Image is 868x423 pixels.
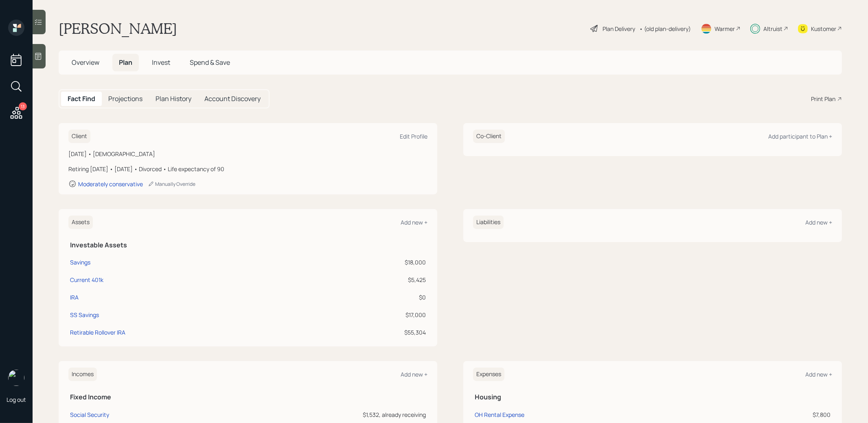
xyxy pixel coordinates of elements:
span: Invest [152,58,170,67]
div: $7,800 [691,410,831,419]
div: Add new + [805,370,832,378]
div: Savings [70,258,90,267]
div: Moderately conservative [78,180,143,188]
span: Spend & Save [190,58,230,67]
span: Plan [119,58,132,67]
div: Add new + [401,370,427,378]
div: Social Security [70,411,109,419]
div: Manually Override [148,181,195,187]
div: Print Plan [811,95,835,103]
div: $55,304 [322,328,426,337]
h6: Assets [68,216,93,229]
div: [DATE] • [DEMOGRAPHIC_DATA] [68,150,427,158]
div: IRA [70,293,79,302]
div: Retirable Rollover IRA [70,328,125,337]
h5: Plan History [156,95,191,103]
h1: [PERSON_NAME] [59,20,177,37]
div: $1,532, already receiving [202,410,426,419]
div: $18,000 [322,258,426,267]
h6: Co-Client [473,130,505,143]
h6: Incomes [68,368,97,381]
div: Log out [7,396,26,403]
h6: Client [68,130,90,143]
span: Overview [72,58,99,67]
div: Current 401k [70,275,103,284]
div: $17,000 [322,311,426,319]
div: OH Rental Expense [475,411,524,419]
h5: Investable Assets [70,241,426,249]
h6: Expenses [473,368,504,381]
div: Add new + [401,218,427,226]
h6: Liabilities [473,216,504,229]
h5: Fixed Income [70,393,426,401]
div: SS Savings [70,311,99,319]
div: Kustomer [811,24,836,33]
div: Add new + [805,218,832,226]
h5: Fact Find [68,95,95,103]
h5: Account Discovery [204,95,261,103]
div: • (old plan-delivery) [639,24,691,33]
div: Edit Profile [400,132,427,140]
div: Add participant to Plan + [768,132,832,140]
div: Retiring [DATE] • [DATE] • Divorced • Life expectancy of 90 [68,165,427,173]
div: Warmer [715,24,735,33]
div: $5,425 [322,275,426,284]
h5: Housing [475,393,831,401]
h5: Projections [108,95,142,103]
img: treva-nostdahl-headshot.png [8,370,24,386]
div: Altruist [763,24,783,33]
div: Plan Delivery [603,24,635,33]
div: 13 [19,102,27,110]
div: $0 [322,293,426,302]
